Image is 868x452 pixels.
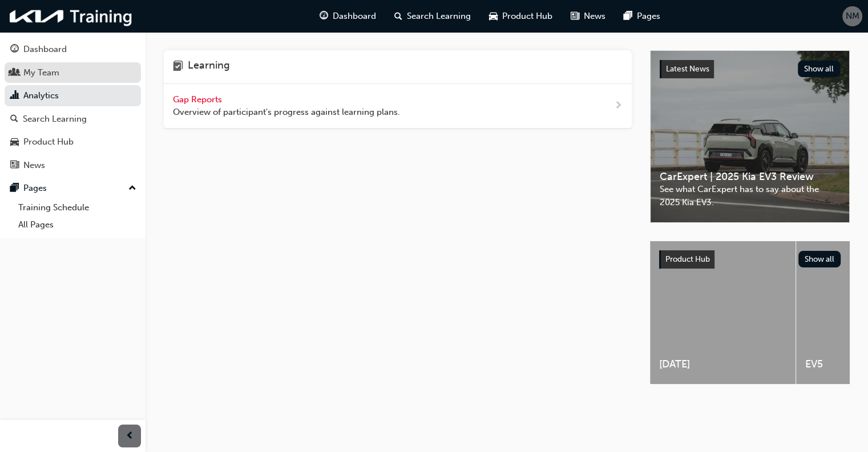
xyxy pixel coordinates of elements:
span: pages-icon [10,183,19,194]
a: Product Hub [5,131,141,153]
span: CarExpert | 2025 Kia EV3 Review [660,170,840,183]
button: Pages [5,178,141,199]
div: Product Hub [23,135,74,149]
span: NM [846,10,859,23]
a: news-iconNews [562,5,615,28]
a: Latest NewsShow allCarExpert | 2025 Kia EV3 ReviewSee what CarExpert has to say about the 2025 Ki... [650,50,850,223]
span: Latest News [666,64,709,74]
a: Analytics [5,85,141,106]
a: pages-iconPages [615,5,669,28]
span: Product Hub [502,10,552,23]
div: My Team [23,66,59,79]
img: kia-training [6,5,137,28]
button: Show all [798,251,841,267]
span: next-icon [614,99,623,113]
span: Search Learning [407,10,471,23]
a: [DATE] [650,241,796,384]
button: DashboardMy TeamAnalyticsSearch LearningProduct HubNews [5,37,141,178]
span: Product Hub [665,254,710,264]
span: pages-icon [624,9,632,23]
span: [DATE] [659,358,786,371]
span: Gap Reports [173,94,224,105]
span: news-icon [571,9,579,23]
span: car-icon [10,137,19,147]
a: Training Schedule [14,199,141,217]
a: Search Learning [5,109,141,130]
span: See what CarExpert has to say about the 2025 Kia EV3. [660,183,840,209]
span: News [584,10,605,23]
a: car-iconProduct Hub [480,5,562,28]
h4: Learning [188,59,230,74]
span: Dashboard [333,10,376,23]
button: NM [842,6,862,26]
a: guage-iconDashboard [310,5,385,28]
a: Product HubShow all [659,250,841,269]
div: Pages [23,182,47,195]
a: News [5,155,141,176]
span: search-icon [10,114,18,125]
span: search-icon [394,9,402,23]
span: prev-icon [126,429,134,443]
span: guage-icon [10,45,19,55]
a: Gap Reports Overview of participant's progress against learning plans.next-icon [164,84,632,129]
a: search-iconSearch Learning [385,5,480,28]
a: Latest NewsShow all [660,60,840,78]
span: chart-icon [10,91,19,101]
span: Overview of participant's progress against learning plans. [173,106,400,119]
span: car-icon [489,9,498,23]
a: My Team [5,62,141,83]
a: Dashboard [5,39,141,60]
div: Dashboard [23,43,67,56]
span: learning-icon [173,59,183,74]
span: up-icon [128,181,136,196]
div: News [23,159,45,172]
span: news-icon [10,161,19,171]
button: Show all [798,61,841,77]
div: Search Learning [23,113,87,126]
a: All Pages [14,216,141,234]
span: Pages [637,10,660,23]
span: guage-icon [320,9,328,23]
span: people-icon [10,68,19,78]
